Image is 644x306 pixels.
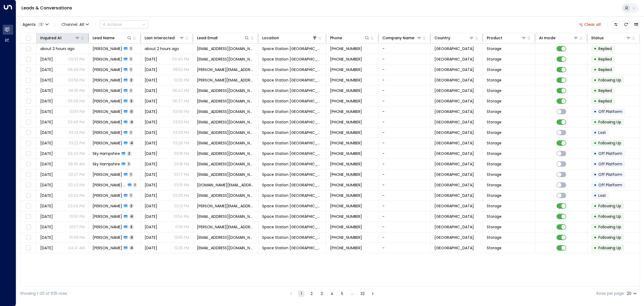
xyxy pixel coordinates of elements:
[25,108,32,115] span: Toggle select row
[68,193,85,198] p: 02:34 PM
[173,119,189,125] p: 03:53 PM
[434,88,474,93] span: United Kingdom
[100,20,148,29] div: Button group with a nested menu
[40,214,53,219] span: Sep 14, 2025
[173,193,189,198] p: 02:39 PM
[40,130,53,135] span: Sep 13, 2025
[129,130,133,135] span: 1
[102,22,122,27] div: Actions
[598,46,612,51] span: Replied
[93,203,122,209] span: Kerry Wilkinson
[262,130,322,135] span: Space Station Wakefield
[379,201,431,211] td: -
[174,214,189,219] p: 01:54 PM
[330,140,362,146] span: +447938166988
[434,193,474,198] span: United Kingdom
[69,130,85,135] p: 03:22 PM
[487,35,526,41] div: Product
[598,109,622,114] span: Off Platform
[129,172,133,177] span: 1
[93,214,122,219] span: Asre Khan
[591,35,631,41] div: Status
[434,46,474,51] span: United Kingdom
[379,96,431,106] td: -
[93,193,122,198] span: Paul Mcdonald
[382,35,414,41] div: Company Name
[262,35,279,41] div: Location
[434,203,474,209] span: United Kingdom
[598,88,612,93] span: Replied
[93,56,122,62] span: Satinder Jandu
[93,109,122,114] span: Robert Dunham
[127,151,131,156] span: 2
[129,193,133,198] span: 1
[598,77,621,83] span: Following Up
[93,140,122,146] span: Christopher Cunningham
[68,172,85,177] p: 02:27 PM
[330,98,362,104] span: +447964948750
[197,182,254,188] span: agosney92.ag@gmail.com
[379,159,431,169] td: -
[594,201,597,211] div: •
[40,109,53,114] span: Yesterday
[330,214,362,219] span: +447472785831
[622,21,630,28] span: Refresh
[79,22,84,27] span: All
[598,161,622,167] span: Off Platform
[93,119,122,125] span: Lauren Thompson
[379,106,431,117] td: -
[40,119,53,125] span: Sep 14, 2025
[133,183,137,187] span: 1
[598,172,622,177] span: Off Platform
[329,290,335,297] button: Go to page 4
[591,35,604,41] div: Status
[93,161,120,167] span: Sky Hampshire
[594,180,597,190] div: •
[330,46,362,51] span: +447946219404
[487,35,502,41] div: Product
[129,99,134,103] span: 3
[197,35,218,41] div: Lead Email
[487,46,502,51] span: Storage
[379,54,431,64] td: -
[129,78,134,82] span: 2
[145,109,157,114] span: Yesterday
[145,98,157,104] span: Yesterday
[487,56,502,62] span: Storage
[434,172,474,177] span: United Kingdom
[173,98,189,104] p: 06:37 PM
[594,76,597,85] div: •
[632,21,640,28] button: Archived Leads
[145,35,175,41] div: Last Interacted
[262,203,322,209] span: Space Station Wakefield
[262,182,322,188] span: Space Station Wakefield
[262,172,322,177] span: Space Station Wakefield
[197,193,254,198] span: Paulmcd574@googlemail.com
[594,118,597,127] div: •
[379,232,431,243] td: -
[40,88,53,93] span: Yesterday
[145,88,157,93] span: Yesterday
[197,203,254,209] span: kerry.wilkinson@hotmail.co.uk
[434,140,474,146] span: United Kingdom
[598,203,621,209] span: Following Up
[40,172,53,177] span: Yesterday
[597,291,625,296] label: Rows per page:
[298,290,305,297] button: page 1
[129,141,134,145] span: 4
[594,138,597,148] div: •
[434,130,474,135] span: United Kingdom
[40,56,53,62] span: Yesterday
[330,88,362,93] span: +447449294400
[145,172,157,177] span: Yesterday
[262,67,322,72] span: Space Station Wakefield
[487,151,502,156] span: Storage
[174,203,189,209] p: 02:12 PM
[379,180,431,190] td: -
[93,182,126,188] span: Gosney Gosney
[262,140,322,146] span: Space Station Wakefield
[262,46,322,51] span: Space Station Wakefield
[262,119,322,125] span: Space Station Wakefield
[594,191,597,200] div: •
[68,182,85,188] p: 02:43 PM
